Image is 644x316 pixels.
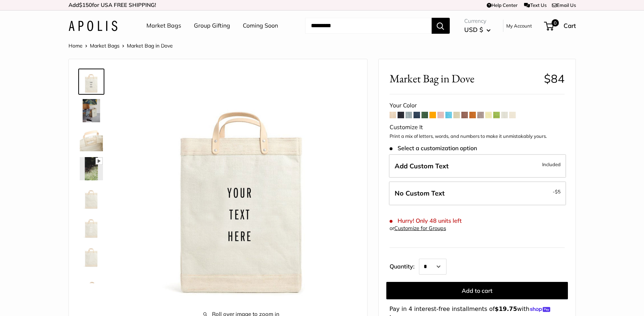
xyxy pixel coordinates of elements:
img: Apolis [68,21,117,31]
p: Print a mix of letters, words, and numbers to make it unmistakably yours. [390,133,565,140]
img: Market Bag in Dove [80,273,103,296]
img: Market Bag in Dove [80,70,103,93]
a: Market Bag in Dove [78,127,104,153]
input: Search... [305,18,432,34]
a: Customize for Groups [394,225,446,231]
span: $150 [79,1,92,8]
img: Market Bag in Dove [80,186,103,209]
a: 0 Cart [545,20,576,32]
a: Text Us [524,2,546,8]
a: Market Bag in Dove [78,214,104,240]
button: USD $ [464,24,491,36]
div: or [390,223,446,233]
div: Customize It [390,122,565,133]
a: Coming Soon [243,20,278,31]
a: Market Bag in Dove [78,156,104,182]
span: Included [542,160,561,169]
a: Market Bag in Dove [78,69,104,95]
img: Market Bag in Dove [127,70,356,300]
a: Group Gifting [194,20,230,31]
a: Help Center [487,2,518,8]
a: Home [68,42,83,49]
a: Market Bag in Dove [78,98,104,124]
a: Market Bag in Dove [78,185,104,211]
a: Market Bag in Dove [78,243,104,269]
a: Market Bags [90,42,120,49]
a: Email Us [552,2,576,8]
a: Market Bag in Dove [78,272,104,298]
span: USD $ [464,26,483,33]
span: Hurry! Only 48 units left [390,217,462,224]
span: 0 [551,19,558,26]
img: Market Bag in Dove [80,157,103,180]
label: Quantity: [390,257,419,275]
span: No Custom Text [395,189,445,197]
a: Market Bags [146,20,181,31]
span: Select a customization option [390,145,477,152]
nav: Breadcrumb [68,41,173,50]
img: Market Bag in Dove [80,128,103,151]
label: Add Custom Text [389,154,566,178]
button: Add to cart [386,282,568,299]
img: Market Bag in Dove [80,244,103,267]
img: Market Bag in Dove [80,99,103,122]
span: Cart [564,22,576,29]
span: Currency [464,16,491,26]
span: $84 [544,71,565,86]
a: My Account [506,21,532,30]
span: Market Bag in Dove [390,72,539,85]
span: Add Custom Text [395,162,449,170]
span: $5 [555,189,561,194]
button: Search [432,18,450,34]
img: Market Bag in Dove [80,215,103,238]
span: Market Bag in Dove [127,42,173,49]
div: Your Color [390,100,565,111]
span: - [553,187,561,196]
label: Leave Blank [389,181,566,205]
